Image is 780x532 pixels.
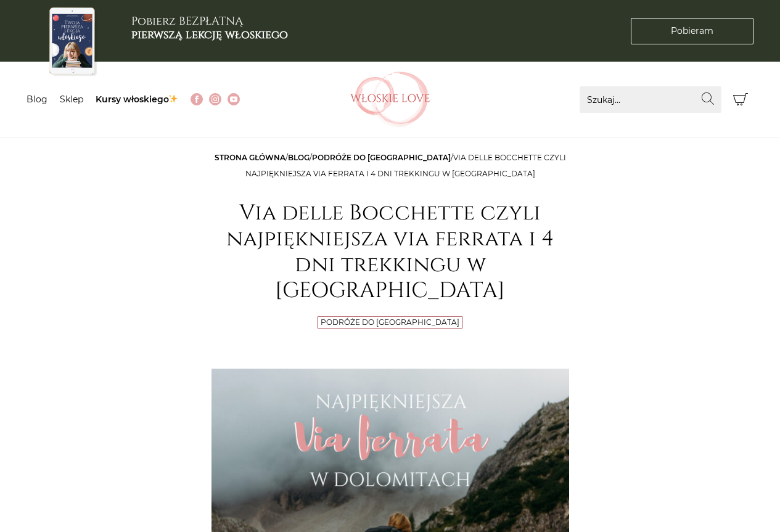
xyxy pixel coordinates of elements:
[215,153,285,162] a: Strona główna
[211,200,569,304] h1: Via delle Bocchette czyli najpiękniejsza via ferrata i 4 dni trekkingu w [GEOGRAPHIC_DATA]
[728,86,754,113] button: Koszyk
[321,317,459,327] a: Podróże do [GEOGRAPHIC_DATA]
[60,94,83,105] a: Sklep
[96,94,179,105] a: Kursy włoskiego
[27,94,47,105] a: Blog
[288,153,310,162] a: Blog
[580,86,721,113] input: Szukaj...
[215,153,566,178] span: / / /
[312,153,451,162] a: Podróże do [GEOGRAPHIC_DATA]
[131,15,288,41] h3: Pobierz BEZPŁATNĄ
[631,18,753,44] a: Pobieram
[671,25,713,38] span: Pobieram
[169,94,178,103] img: ✨
[131,27,288,43] b: pierwszą lekcję włoskiego
[350,72,430,127] img: Włoskielove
